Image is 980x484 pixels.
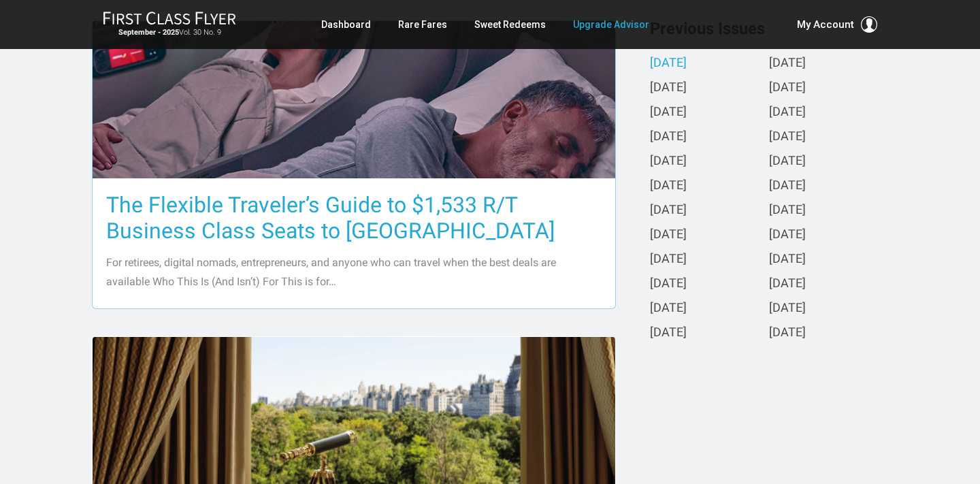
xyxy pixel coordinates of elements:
a: [DATE] [769,228,806,242]
a: [DATE] [650,326,687,340]
a: [DATE] [650,155,687,169]
span: My Account [797,16,854,33]
a: [DATE] [650,228,687,242]
a: [DATE] [650,106,687,120]
img: First Class Flyer [103,11,236,25]
a: [DATE] [769,155,806,169]
strong: September - 2025 [118,28,179,37]
a: [DATE] [769,106,806,120]
a: [DATE] [650,277,687,291]
a: [DATE] [650,130,687,144]
a: [DATE] [769,130,806,144]
h3: The Flexible Traveler’s Guide to $1,533 R/T Business Class Seats to [GEOGRAPHIC_DATA] [106,192,602,244]
a: [DATE] [769,204,806,218]
a: [DATE] [650,204,687,218]
a: Upgrade Advisor [573,12,649,37]
a: [DATE] [650,253,687,267]
a: [DATE] [769,81,806,95]
a: [DATE] [769,57,806,71]
a: [DATE] [769,253,806,267]
a: The Flexible Traveler’s Guide to $1,533 R/T Business Class Seats to [GEOGRAPHIC_DATA] For retiree... [92,20,616,308]
a: [DATE] [650,81,687,95]
a: [DATE] [650,57,687,71]
a: [DATE] [769,277,806,291]
button: My Account [797,16,877,33]
a: [DATE] [650,179,687,193]
a: [DATE] [769,302,806,316]
a: First Class FlyerSeptember - 2025Vol. 30 No. 9 [103,11,236,38]
a: Dashboard [321,12,371,37]
a: Rare Fares [398,12,447,37]
p: For retirees, digital nomads, entrepreneurs, and anyone who can travel when the best deals are av... [106,253,602,291]
a: [DATE] [769,179,806,193]
a: Sweet Redeems [474,12,546,37]
small: Vol. 30 No. 9 [103,28,236,37]
a: [DATE] [769,326,806,340]
a: [DATE] [650,302,687,316]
